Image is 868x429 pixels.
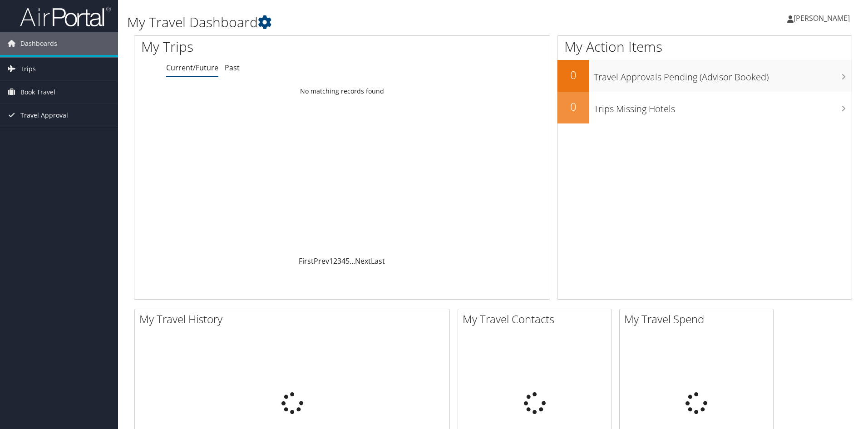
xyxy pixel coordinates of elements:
[127,13,615,32] h1: My Travel Dashboard
[166,63,218,73] a: Current/Future
[134,83,550,99] td: No matching records found
[463,311,612,327] h2: My Travel Contacts
[333,256,337,266] a: 2
[341,256,345,266] a: 4
[350,256,355,266] span: …
[225,63,240,73] a: Past
[345,256,350,266] a: 5
[299,256,314,266] a: First
[337,256,341,266] a: 3
[20,81,55,104] span: Book Travel
[594,98,852,115] h3: Trips Missing Hotels
[557,60,852,92] a: 0Travel Approvals Pending (Advisor Booked)
[787,5,859,32] a: [PERSON_NAME]
[557,99,589,114] h2: 0
[139,311,449,327] h2: My Travel History
[355,256,371,266] a: Next
[314,256,329,266] a: Prev
[594,66,852,84] h3: Travel Approvals Pending (Advisor Booked)
[371,256,385,266] a: Last
[624,311,773,327] h2: My Travel Spend
[329,256,333,266] a: 1
[20,6,111,27] img: airportal-logo.png
[20,104,68,127] span: Travel Approval
[20,58,36,80] span: Trips
[557,67,589,83] h2: 0
[141,37,370,56] h1: My Trips
[557,92,852,123] a: 0Trips Missing Hotels
[557,37,852,56] h1: My Action Items
[20,32,57,55] span: Dashboards
[794,13,850,23] span: [PERSON_NAME]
